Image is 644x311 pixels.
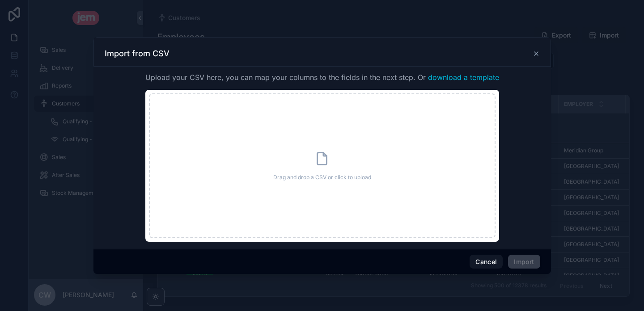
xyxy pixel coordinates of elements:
button: Cancel [470,255,503,269]
h3: Import from CSV [105,48,169,59]
span: Drag and drop a CSV or click to upload [273,174,371,181]
span: Upload your CSV here, you can map your columns to the fields in the next step. Or [145,72,499,83]
button: download a template [428,72,499,83]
